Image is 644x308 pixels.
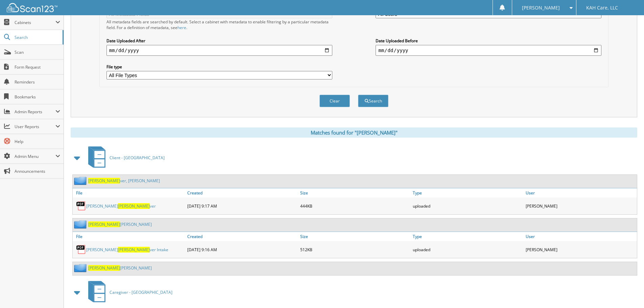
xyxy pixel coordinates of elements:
[522,6,560,10] span: [PERSON_NAME]
[76,201,86,211] img: PDF.png
[15,34,59,40] span: Search
[118,247,150,253] span: [PERSON_NAME]
[411,188,524,197] a: Type
[411,199,524,213] div: uploaded
[88,265,120,271] span: [PERSON_NAME]
[15,153,55,159] span: Admin Menu
[411,232,524,241] a: Type
[15,20,55,25] span: Cabinets
[106,38,332,44] label: Date Uploaded After
[86,203,156,209] a: [PERSON_NAME][PERSON_NAME]ver
[71,127,637,138] div: Matches found for "[PERSON_NAME]"
[376,45,601,56] input: end
[74,176,88,185] img: folder2.png
[110,289,172,295] span: Caregiver - [GEOGRAPHIC_DATA]
[15,79,60,85] span: Reminders
[88,178,120,184] span: [PERSON_NAME]
[110,155,165,161] span: Client - [GEOGRAPHIC_DATA]
[88,221,120,227] span: [PERSON_NAME]
[88,178,160,184] a: [PERSON_NAME]ver, [PERSON_NAME]
[299,232,411,241] a: Size
[610,276,644,308] iframe: Chat Widget
[15,94,60,100] span: Bookmarks
[358,95,388,107] button: Search
[186,188,299,197] a: Created
[74,220,88,229] img: folder2.png
[76,244,86,255] img: PDF.png
[15,49,60,55] span: Scan
[15,168,60,174] span: Announcements
[299,188,411,197] a: Size
[73,232,186,241] a: File
[88,221,152,227] a: [PERSON_NAME][PERSON_NAME]
[15,109,55,115] span: Admin Reports
[319,95,350,107] button: Clear
[7,3,57,12] img: scan123-logo-white.svg
[186,243,299,256] div: [DATE] 9:16 AM
[15,64,60,70] span: Form Request
[84,279,172,306] a: Caregiver - [GEOGRAPHIC_DATA]
[177,25,186,30] a: here
[15,139,60,144] span: Help
[411,243,524,256] div: uploaded
[73,188,186,197] a: File
[88,265,152,271] a: [PERSON_NAME][PERSON_NAME]
[118,203,150,209] span: [PERSON_NAME]
[86,247,168,253] a: [PERSON_NAME][PERSON_NAME]ver Intake
[524,188,637,197] a: User
[74,264,88,272] img: folder2.png
[84,144,165,171] a: Client - [GEOGRAPHIC_DATA]
[186,232,299,241] a: Created
[524,199,637,213] div: [PERSON_NAME]
[524,243,637,256] div: [PERSON_NAME]
[299,243,411,256] div: 512KB
[106,64,332,70] label: File type
[524,232,637,241] a: User
[106,19,332,30] div: All metadata fields are searched by default. Select a cabinet with metadata to enable filtering b...
[106,45,332,56] input: start
[586,6,618,10] span: KAH Care, LLC
[376,38,601,44] label: Date Uploaded Before
[186,199,299,213] div: [DATE] 9:17 AM
[299,199,411,213] div: 444KB
[15,124,55,129] span: User Reports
